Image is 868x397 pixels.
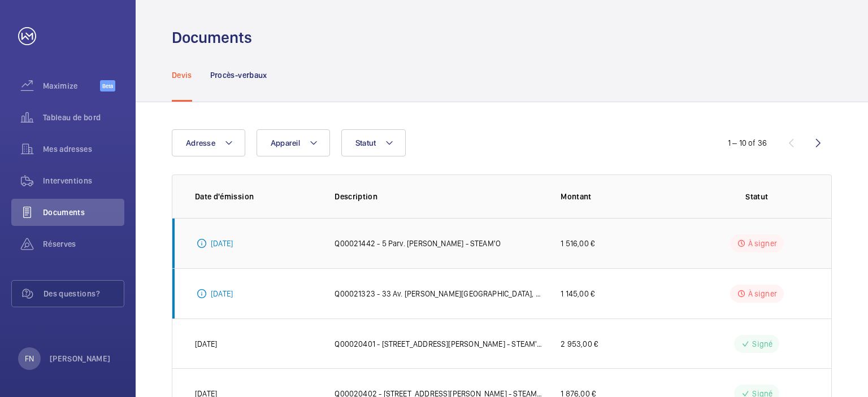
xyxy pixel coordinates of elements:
span: Interventions [43,175,124,186]
span: Des questions? [44,288,124,299]
p: Signé [752,338,772,350]
p: Q00020401 - [STREET_ADDRESS][PERSON_NAME] - STEAM'O-remplacement e la cellule de porte [335,338,542,350]
button: Adresse [172,129,245,156]
span: Documents [43,207,124,218]
p: Devis [172,69,192,81]
p: À signer [748,288,777,299]
p: 2 953,00 € [561,338,598,350]
h1: Documents [172,27,252,48]
span: Tableau de bord [43,112,124,123]
p: [DATE] [195,338,217,350]
span: Maximize [43,80,100,91]
p: 1 516,00 € [561,238,594,249]
button: Appareil [257,129,330,156]
span: Beta [100,80,115,91]
span: Adresse [186,138,215,147]
p: Statut [705,191,809,202]
p: À signer [748,238,777,249]
p: Date d'émission [195,191,316,202]
p: Montant [561,191,687,202]
p: Description [335,191,542,202]
p: Procès-verbaux [210,69,267,81]
p: [DATE] [211,238,233,249]
p: 1 145,00 € [561,288,594,299]
button: Statut [341,129,406,156]
p: FN [25,353,34,364]
span: Statut [355,138,376,147]
span: Réserves [43,238,124,250]
p: [DATE] [211,288,233,299]
span: Mes adresses [43,143,124,155]
p: Q00021442 - 5 Parv. [PERSON_NAME] - STEAM'O [335,238,501,249]
p: [PERSON_NAME] [50,353,111,364]
div: 1 – 10 of 36 [728,137,767,149]
p: Q00021323 - 33 Av. [PERSON_NAME][GEOGRAPHIC_DATA], 75013 [GEOGRAPHIC_DATA] - STEAM'O - Porte tamb... [335,288,542,299]
span: Appareil [271,138,300,147]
